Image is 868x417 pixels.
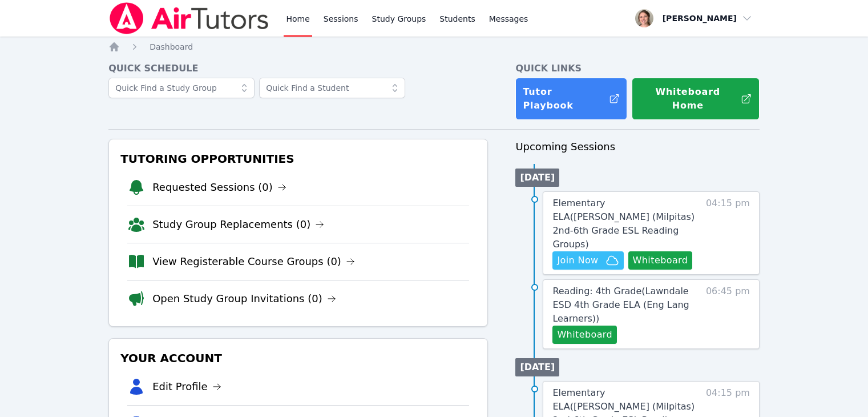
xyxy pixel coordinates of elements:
a: Study Group Replacements (0) [152,216,324,232]
a: Edit Profile [152,379,221,395]
nav: Breadcrumb [108,41,760,53]
a: Open Study Group Invitations (0) [152,291,336,307]
input: Quick Find a Student [259,78,405,98]
h4: Quick Schedule [108,62,488,75]
h3: Tutoring Opportunities [118,149,478,169]
span: Join Now [557,254,598,267]
a: Reading: 4th Grade(Lawndale ESD 4th Grade ELA (Eng Lang Learners)) [552,284,700,326]
h3: Upcoming Sessions [515,139,760,155]
a: Elementary ELA([PERSON_NAME] (Milpitas) 2nd-6th Grade ESL Reading Groups) [552,197,700,251]
button: Join Now [552,251,623,270]
input: Quick Find a Study Group [108,78,255,98]
button: Whiteboard Home [632,78,760,120]
img: Air Tutors [108,2,270,34]
a: View Registerable Course Groups (0) [152,254,355,270]
span: 06:45 pm [706,284,750,344]
button: Whiteboard [628,251,693,270]
a: Tutor Playbook [515,78,627,120]
span: Messages [489,13,528,25]
span: Elementary ELA ( [PERSON_NAME] (Milpitas) 2nd-6th Grade ESL Reading Groups ) [552,198,695,250]
h3: Your Account [118,348,478,368]
span: Dashboard [150,42,193,51]
span: Reading: 4th Grade ( Lawndale ESD 4th Grade ELA (Eng Lang Learners) ) [552,286,689,324]
a: Requested Sessions (0) [152,179,286,195]
a: Dashboard [150,41,193,53]
h4: Quick Links [515,62,760,75]
button: Whiteboard [552,326,617,344]
span: 04:15 pm [706,197,750,270]
li: [DATE] [515,169,559,187]
li: [DATE] [515,358,559,376]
